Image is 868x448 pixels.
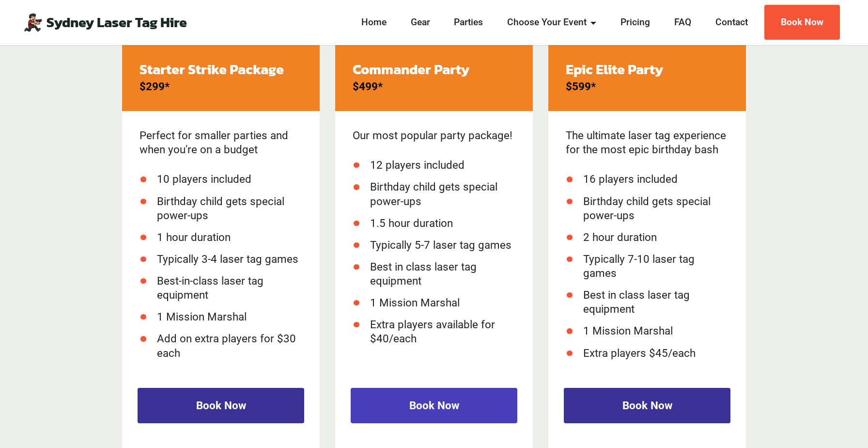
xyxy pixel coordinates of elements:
[139,128,302,157] p: Perfect for smaller parties and when you're on a budget
[671,16,694,30] a: FAQ
[764,5,840,40] a: Book Now
[157,310,302,324] li: 1 Mission Marshal
[157,274,302,302] li: Best-in-class laser tag equipment
[505,16,600,30] a: Choose Your Event
[370,296,460,309] span: 1 Mission Marshal
[139,80,170,93] strong: $299*
[618,16,653,30] a: Pricing
[157,332,302,360] li: Add on extra players for $30 each
[370,318,515,346] li: Extra players available for $40/each
[370,180,497,207] span: Birthday child gets special power-ups
[351,388,517,423] a: Book Now
[370,159,465,171] span: 12 players included
[583,231,657,243] span: 2 hour duration
[157,173,251,185] span: 10 players included
[370,239,511,251] span: Typically 5-7 laser tag games
[583,173,678,185] span: 16 players included
[358,16,389,30] a: Home
[157,195,284,222] span: Birthday child gets special power-ups
[138,388,304,423] a: Book Now
[566,59,663,80] strong: Epic Elite Party
[353,128,515,143] p: Our most popular party package!
[46,16,187,30] a: Sydney Laser Tag Hire
[451,16,486,30] a: Parties
[139,59,284,80] strong: Starter Strike Package
[713,16,751,30] a: Contact
[566,80,596,93] strong: $599*
[353,80,383,93] strong: $499*
[157,231,231,243] span: 1 hour duration
[23,13,43,32] img: Mobile Laser Tag Parties Sydney
[583,324,728,338] li: 1 Mission Marshal
[564,388,730,423] a: Book Now
[583,252,728,280] li: Typically 7-10 laser tag games
[370,217,453,229] span: 1.5 hour duration
[583,346,728,360] li: Extra players $45/each
[157,252,302,266] li: Typically 3-4 laser tag games
[583,288,728,316] li: Best in class laser tag equipment
[353,59,469,80] strong: Commander Party
[583,195,711,222] span: Birthday child gets special power-ups
[370,260,477,287] span: Best in class laser tag equipment
[408,16,433,30] a: Gear
[566,128,728,157] p: The ultimate laser tag experience for the most epic birthday bash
